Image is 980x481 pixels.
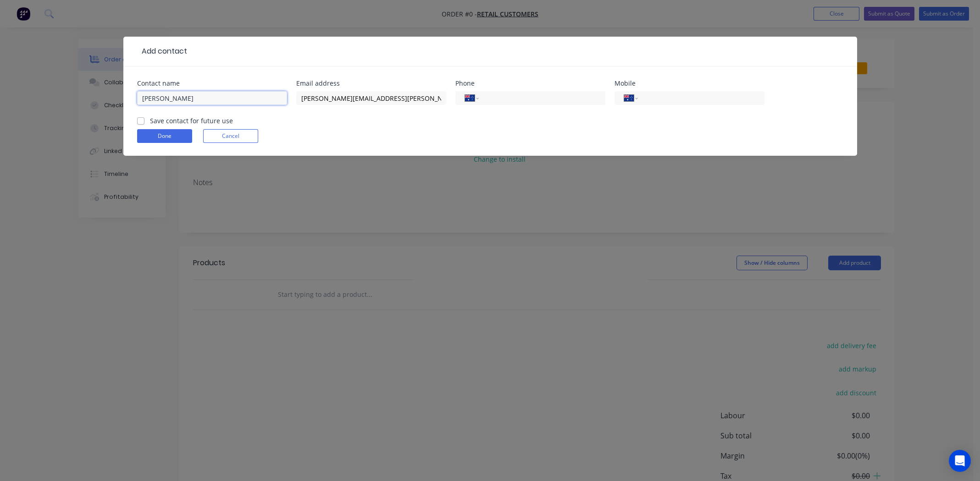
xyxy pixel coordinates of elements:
div: Mobile [615,80,764,87]
button: Cancel [203,129,258,143]
div: Phone [455,80,605,87]
div: Open Intercom Messenger [949,450,971,472]
div: Email address [296,80,446,87]
label: Save contact for future use [150,116,233,126]
div: Add contact [137,46,187,57]
div: Contact name [137,80,287,87]
button: Done [137,129,192,143]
